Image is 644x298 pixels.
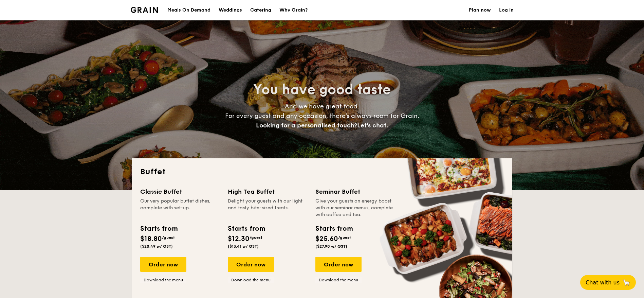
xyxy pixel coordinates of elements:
[228,224,265,234] div: Starts from
[140,244,173,249] span: ($20.49 w/ GST)
[315,198,395,218] div: Give your guests an energy boost with our seminar menus, complete with coffee and tea.
[140,277,186,283] a: Download the menu
[580,275,636,290] button: Chat with us🦙
[315,257,362,272] div: Order now
[228,244,259,249] span: ($13.41 w/ GST)
[228,277,274,283] a: Download the menu
[131,7,158,13] a: Logotype
[315,235,338,243] span: $25.60
[315,224,352,234] div: Starts from
[315,244,347,249] span: ($27.90 w/ GST)
[140,257,186,272] div: Order now
[140,187,220,196] div: Classic Buffet
[357,122,388,129] span: Let's chat.
[338,235,351,240] span: /guest
[140,224,177,234] div: Starts from
[586,279,620,286] span: Chat with us
[162,235,175,240] span: /guest
[228,187,307,196] div: High Tea Buffet
[140,235,162,243] span: $18.80
[140,166,504,177] h2: Buffet
[250,235,262,240] span: /guest
[228,235,250,243] span: $12.30
[622,279,630,286] span: 🦙
[131,7,158,13] img: Grain
[315,277,362,283] a: Download the menu
[315,187,395,196] div: Seminar Buffet
[228,257,274,272] div: Order now
[140,198,220,218] div: Our very popular buffet dishes, complete with set-up.
[228,198,307,218] div: Delight your guests with our light and tasty bite-sized treats.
